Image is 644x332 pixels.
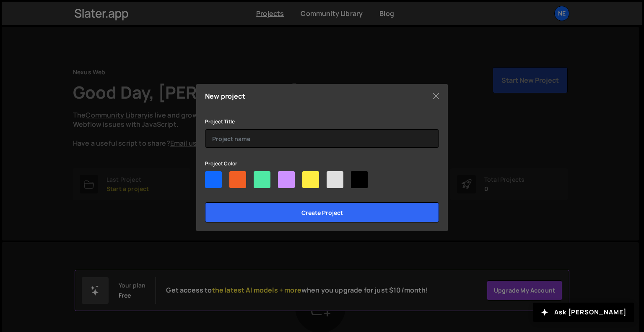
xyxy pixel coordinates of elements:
[205,202,439,222] input: Create project
[205,93,245,99] h5: New project
[205,159,237,168] label: Project Color
[430,90,442,102] button: Close
[205,118,235,126] label: Project Title
[533,303,634,322] button: Ask [PERSON_NAME]
[205,129,439,148] input: Project name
